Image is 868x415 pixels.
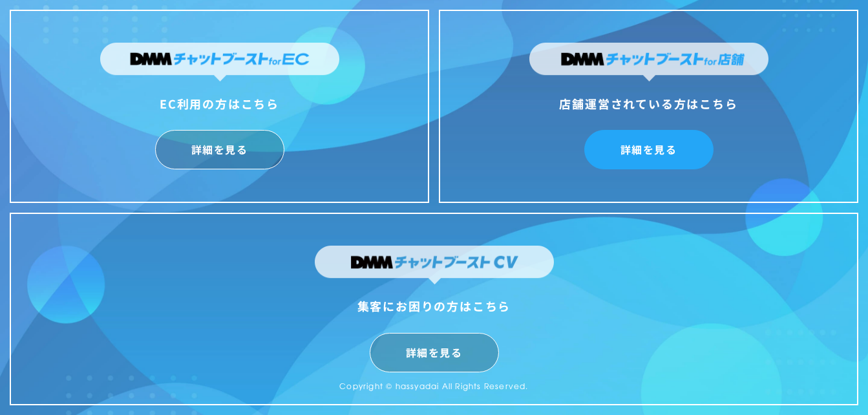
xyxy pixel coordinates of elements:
div: 店舗運営されている方はこちら [529,93,768,114]
a: 詳細を見る [155,130,284,169]
a: 詳細を見る [584,130,714,169]
img: DMMチャットブーストforEC [100,43,339,81]
img: DMMチャットブーストCV [315,246,554,284]
a: 詳細を見る [370,333,499,372]
div: EC利用の方はこちら [100,93,339,114]
small: Copyright © hassyadai All Rights Reserved. [339,380,528,392]
img: DMMチャットブーストfor店舗 [529,43,768,81]
div: 集客にお困りの方はこちら [315,295,554,316]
